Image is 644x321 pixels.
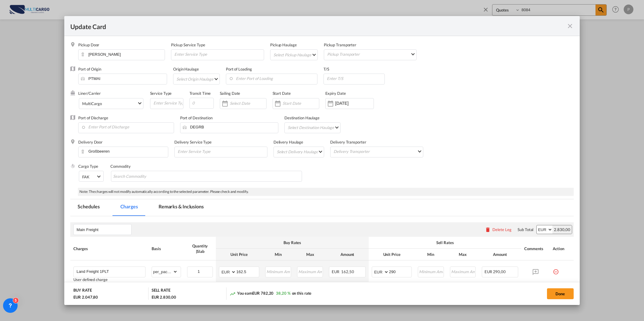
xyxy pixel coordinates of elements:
[230,101,266,106] input: Select Date
[174,140,212,144] label: Delivery Service Type
[327,50,417,58] md-select: Pickup Transporter
[252,291,273,296] span: EUR 782,20
[79,171,104,182] md-select: Select Cargo type: FAK
[566,22,574,30] md-icon: icon-close fg-AAA8AD m-0 pointer
[81,74,167,83] input: Enter Port of Origin
[330,140,366,144] label: Delivery Transporter
[298,267,323,276] input: Maximum Amount
[73,294,98,300] div: EUR 2.047,80
[493,269,506,274] span: 290,00
[369,249,415,260] th: Unit Price
[74,267,145,276] md-input-container: Land Freight 1PLT
[151,199,211,216] md-tab-item: Remarks & Inclusions
[171,42,205,47] label: Pickup Service Type
[190,98,214,109] input: 0
[287,123,340,132] md-select: Select Destination Haulage
[78,188,573,196] div: Note: The charges will not modify automatically according to the selected parameter. Please check...
[78,42,99,47] label: Pickup Door
[187,243,213,254] div: Quantity | Slab
[229,74,317,83] input: Enter Port of Loading
[152,267,178,276] select: per_package
[341,269,354,274] span: 162,50
[76,267,145,276] input: Charge Name
[230,290,311,297] div: You earn on this rate
[389,267,411,276] input: 290
[547,288,574,299] button: Done
[236,267,259,276] input: 162.5
[76,225,131,234] input: Leg Name
[273,91,291,96] label: Start Date
[283,101,319,106] input: Start Date
[326,74,384,83] input: Enter T/S
[79,98,143,109] md-select: Select Liner: MultiCargo
[216,249,262,260] th: Unit Price
[219,240,365,245] div: Buy Rates
[220,91,240,96] label: Sailing Date
[332,269,340,274] span: EUR
[276,147,324,157] md-select: Select Delivery Haulage
[226,67,252,71] label: Port of Loading
[113,172,169,181] input: Search Commodity
[518,227,533,232] div: Sub Total
[284,115,320,120] label: Destination Haulage
[479,249,522,260] th: Amount
[324,67,329,71] label: T/S
[521,237,550,260] th: Comments
[188,267,213,276] input: Quantity
[70,164,75,168] img: cargo.png
[485,227,491,233] md-icon: icon-delete
[276,291,290,296] span: 38,20 %
[73,287,92,294] div: BUY RATE
[150,91,172,96] label: Service Type
[230,291,236,297] md-icon: icon-trending-up
[492,227,512,232] div: Delete Leg
[153,98,183,108] input: Enter Service Type
[180,115,213,120] label: Port of Destination
[81,147,168,156] input: Enter Delivery Door
[183,123,278,132] input: Enter Port of Destination
[326,249,369,260] th: Amount
[333,147,423,156] md-select: Delivery Transporter
[485,269,492,274] span: EUR
[176,74,220,84] md-select: Select Origin Haulage
[70,199,107,216] md-tab-item: Schedules
[174,50,264,59] input: Enter Service Type
[110,164,130,169] label: Commodity
[447,249,479,260] th: Max
[335,101,374,106] input: Expiry Date
[113,199,145,216] md-tab-item: Charges
[190,91,211,96] label: Transit Time
[78,140,102,144] label: Delivery Door
[270,42,297,47] label: Pickup Haulage
[173,67,199,71] label: Origin Haulage
[550,237,574,260] th: Action
[324,42,356,47] label: Pickup Transporter
[273,140,303,144] label: Delivery Haulage
[451,267,475,276] input: Maximum Amount
[78,91,101,96] label: Liner/Carrier
[81,123,173,132] input: Enter Port of Discharge
[64,16,579,305] md-dialog: Update Card Pickup ...
[552,225,572,234] div: 2.830,00
[82,174,89,179] div: FAK
[325,91,346,96] label: Expiry Date
[70,199,217,216] md-pagination-wrapper: Use the left and right arrow keys to navigate between tabs
[485,227,512,232] button: Delete Leg
[82,101,102,106] div: MultiCargo
[553,266,559,273] md-icon: icon-minus-circle-outline red-400-fg pt-7
[372,240,518,245] div: Sell Rates
[262,249,294,260] th: Min
[415,249,447,260] th: Min
[294,249,326,260] th: Max
[70,22,566,30] div: Update Card
[418,267,443,276] input: Minimum Amount
[78,115,108,120] label: Port of Discharge
[78,164,98,169] label: Cargo Type
[73,277,146,282] div: User defined charge
[266,267,291,276] input: Minimum Amount
[152,294,176,300] div: EUR 2.830,00
[73,246,146,251] div: Charges
[152,287,170,294] div: SELL RATE
[78,67,101,71] label: Port of Origin
[81,50,165,59] input: Pickup Door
